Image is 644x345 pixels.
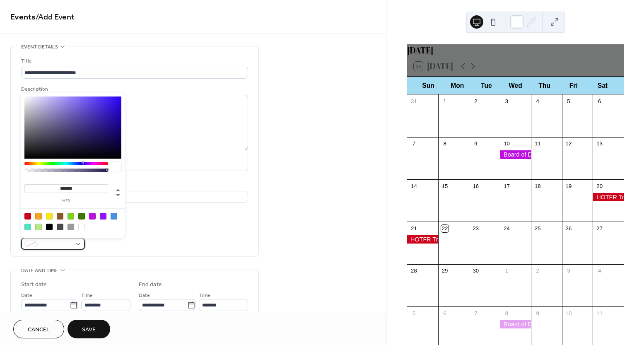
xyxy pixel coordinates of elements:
span: Date [21,291,32,300]
div: 16 [472,182,480,190]
div: 19 [565,182,572,190]
div: #9013FE [100,213,106,220]
div: 24 [503,225,510,232]
div: 10 [565,309,572,317]
div: 21 [410,225,417,232]
div: 31 [410,97,417,105]
a: Events [10,9,36,25]
div: 29 [441,267,449,275]
div: 28 [410,267,417,275]
div: Board of Directors Meeting [500,150,531,159]
div: Wed [501,77,530,94]
div: 15 [441,182,449,190]
div: 1 [441,97,449,105]
div: 8 [503,309,510,317]
div: #B8E986 [35,224,42,230]
div: 11 [596,309,603,317]
div: 2 [472,97,480,105]
span: Time [81,291,93,300]
div: #417505 [78,213,85,220]
div: 23 [472,225,480,232]
div: 2 [534,267,541,275]
div: 13 [596,140,603,147]
div: #BD10E0 [89,213,96,220]
div: #9B9B9B [68,224,74,230]
span: Save [82,326,96,334]
div: 3 [565,267,572,275]
div: End date [139,280,162,289]
div: #4A90E2 [111,213,117,220]
div: #4A4A4A [57,224,63,230]
div: 7 [472,309,480,317]
div: 4 [596,267,603,275]
div: 5 [410,309,417,317]
div: #7ED321 [68,213,74,220]
span: Time [199,291,210,300]
div: 27 [596,225,603,232]
div: Location [21,181,246,190]
div: #50E3C2 [24,224,31,230]
div: 9 [472,140,480,147]
div: 9 [534,309,541,317]
div: 25 [534,225,541,232]
div: 14 [410,182,417,190]
span: / Add Event [36,9,75,25]
div: 5 [565,97,572,105]
div: Start date [21,280,47,289]
span: Event details [21,43,58,51]
div: #000000 [46,224,53,230]
div: [DATE] [407,44,624,56]
div: 8 [441,140,449,147]
div: 4 [534,97,541,105]
span: Date and time [21,266,58,275]
div: 1 [503,267,510,275]
div: #F5A623 [35,213,42,220]
label: hex [24,199,108,203]
div: #8B572A [57,213,63,220]
div: Title [21,57,246,65]
div: Description [21,85,246,94]
div: 18 [534,182,541,190]
button: Cancel [13,320,64,338]
div: #D0021B [24,213,31,220]
button: Save [68,320,110,338]
div: 10 [503,140,510,147]
div: 7 [410,140,417,147]
div: Tue [472,77,501,94]
div: 22 [441,225,449,232]
div: Mon [443,77,472,94]
div: Fri [559,77,588,94]
div: 26 [565,225,572,232]
div: 12 [565,140,572,147]
div: 17 [503,182,510,190]
div: 20 [596,182,603,190]
div: Sat [588,77,617,94]
div: Sun [414,77,443,94]
div: #F8E71C [46,213,53,220]
div: HOTFR Trap Shooters Extravaganza [593,193,624,201]
div: 3 [503,97,510,105]
div: #FFFFFF [78,224,85,230]
div: Board of Directors Meeting [500,320,531,328]
span: Date [139,291,150,300]
div: 11 [534,140,541,147]
div: 6 [596,97,603,105]
div: HOTFR Trap Shooters Extravaganza [407,235,438,244]
div: 30 [472,267,480,275]
span: Cancel [28,326,50,334]
div: Thu [530,77,559,94]
div: 6 [441,309,449,317]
